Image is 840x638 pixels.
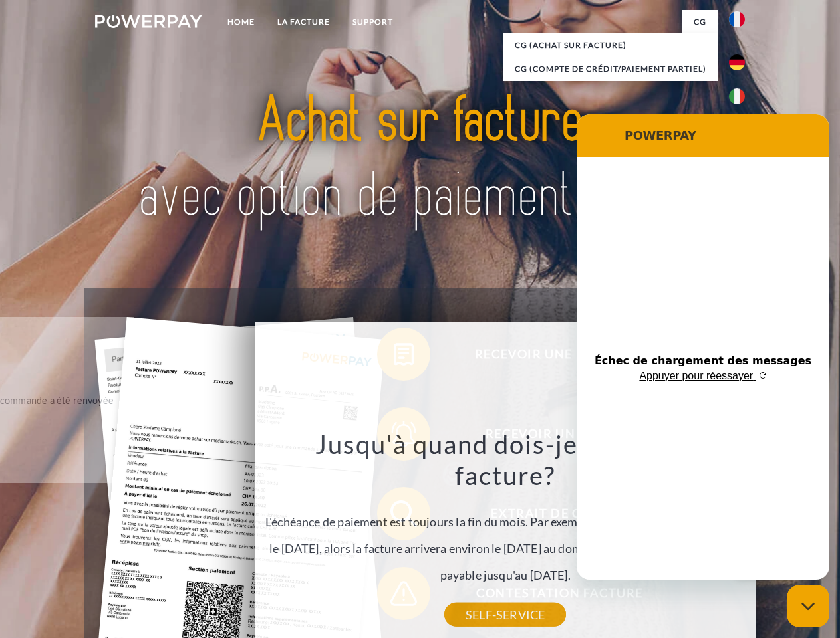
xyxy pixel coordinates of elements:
img: title-powerpay_fr.svg [127,64,713,255]
iframe: Bouton de lancement de la fenêtre de messagerie [787,585,829,627]
img: logo-powerpay-white.svg [95,15,202,28]
iframe: Fenêtre de messagerie [577,114,829,580]
a: Support [341,10,404,34]
img: it [729,88,745,104]
div: L'échéance de paiement est toujours la fin du mois. Par exemple, si la commande a été passée le [... [263,428,748,615]
img: fr [729,11,745,27]
a: CG [682,10,718,34]
h3: Jusqu'à quand dois-je payer ma facture? [263,428,748,492]
img: de [729,54,745,70]
a: CG (Compte de crédit/paiement partiel) [503,57,718,81]
a: LA FACTURE [266,10,341,34]
a: CG (achat sur facture) [503,33,718,57]
a: SELF-SERVICE [444,603,566,627]
a: Home [216,10,266,34]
